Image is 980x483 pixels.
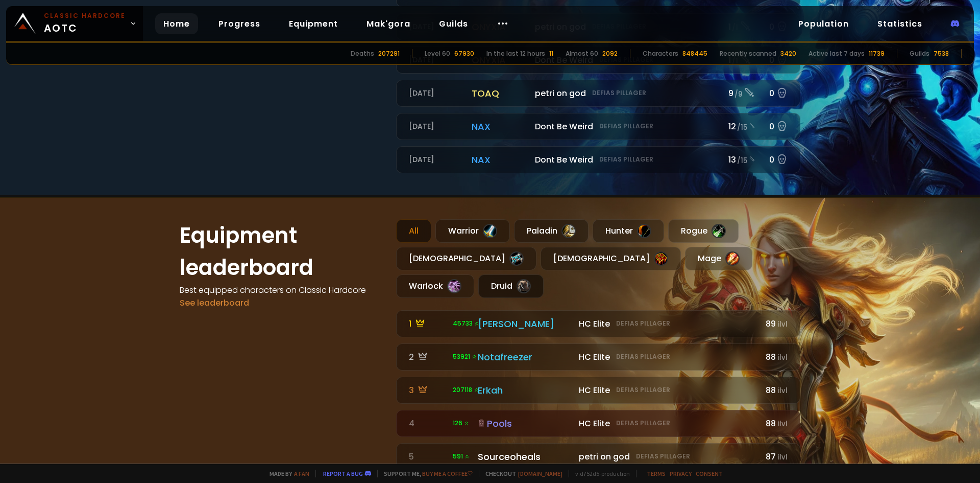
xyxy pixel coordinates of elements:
[210,13,268,34] a: Progress
[593,219,664,243] div: Hunter
[409,384,447,397] div: 3
[720,49,776,58] div: Recently scanned
[778,386,788,396] small: ilvl
[454,49,474,58] div: 67930
[396,410,800,437] a: 4 126 Pools HC EliteDefias Pillager88ilvl
[647,470,666,477] a: Terms
[761,317,788,330] div: 89
[453,319,480,328] span: 45733
[323,470,363,477] a: Report a bug
[696,470,723,477] a: Consent
[636,452,690,461] small: Defias Pillager
[478,350,573,364] div: Notafreezer
[566,49,598,58] div: Almost 60
[778,319,788,329] small: ilvl
[378,49,400,58] div: 207291
[180,297,249,309] a: See leaderboard
[180,284,384,296] h4: Best equipped characters on Classic Hardcore
[377,470,473,477] span: Support me,
[579,317,755,330] div: HC Elite
[910,49,929,58] div: Guilds
[425,49,450,58] div: Level 60
[6,6,143,41] a: Classic HardcoreAOTC
[869,13,930,34] a: Statistics
[409,351,447,363] div: 2
[478,417,573,430] div: Pools
[778,353,788,362] small: ilvl
[934,49,949,58] div: 7538
[514,219,589,243] div: Paladin
[396,274,474,298] div: Warlock
[155,13,198,34] a: Home
[44,11,126,20] small: Classic Hardcore
[409,417,447,430] div: 4
[453,385,479,395] span: 207118
[761,384,788,397] div: 88
[479,470,562,477] span: Checkout
[281,13,346,34] a: Equipment
[780,49,796,58] div: 3420
[478,274,544,298] div: Druid
[180,219,384,284] h1: Equipment leaderboard
[263,470,309,477] span: Made by
[409,317,447,330] div: 1
[616,352,670,361] small: Defias Pillager
[761,417,788,430] div: 88
[643,49,678,58] div: Characters
[616,385,670,395] small: Defias Pillager
[453,419,470,428] span: 126
[422,470,473,477] a: Buy me a coffee
[396,219,431,243] div: All
[396,146,800,173] a: [DATE]naxDont Be WeirdDefias Pillager13 /150
[396,80,800,107] a: [DATE]toaqpetri on godDefias Pillager9 /90
[682,49,707,58] div: 848445
[761,351,788,363] div: 88
[778,419,788,429] small: ilvl
[602,49,618,58] div: 2092
[549,49,553,58] div: 11
[453,452,470,461] span: 591
[486,49,545,58] div: In the last 12 hours
[579,384,755,397] div: HC Elite
[351,49,374,58] div: Deaths
[409,450,447,463] div: 5
[668,219,739,243] div: Rogue
[358,13,419,34] a: Mak'gora
[808,49,865,58] div: Active last 7 days
[431,13,476,34] a: Guilds
[579,450,755,463] div: petri on god
[44,11,126,36] span: AOTC
[396,247,536,270] div: [DEMOGRAPHIC_DATA]
[790,13,857,34] a: Population
[616,319,670,328] small: Defias Pillager
[518,470,562,477] a: [DOMAIN_NAME]
[396,343,800,371] a: 2 53921 Notafreezer HC EliteDefias Pillager88ilvl
[396,377,800,404] a: 3 207118 Erkah HC EliteDefias Pillager88ilvl
[616,419,670,428] small: Defias Pillager
[569,470,630,477] span: v. d752d5 - production
[478,317,573,331] div: [PERSON_NAME]
[579,351,755,363] div: HC Elite
[294,470,309,477] a: a fan
[453,352,477,361] span: 53921
[396,310,800,337] a: 1 45733 [PERSON_NAME] HC EliteDefias Pillager89ilvl
[478,383,573,397] div: Erkah
[435,219,510,243] div: Warrior
[869,49,885,58] div: 11739
[778,452,788,462] small: ilvl
[761,450,788,463] div: 87
[579,417,755,430] div: HC Elite
[396,113,800,140] a: [DATE]naxDont Be WeirdDefias Pillager12 /150
[541,247,681,270] div: [DEMOGRAPHIC_DATA]
[478,450,573,464] div: Sourceoheals
[670,470,692,477] a: Privacy
[396,443,800,470] a: 5 591 Sourceoheals petri on godDefias Pillager87ilvl
[685,247,752,270] div: Mage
